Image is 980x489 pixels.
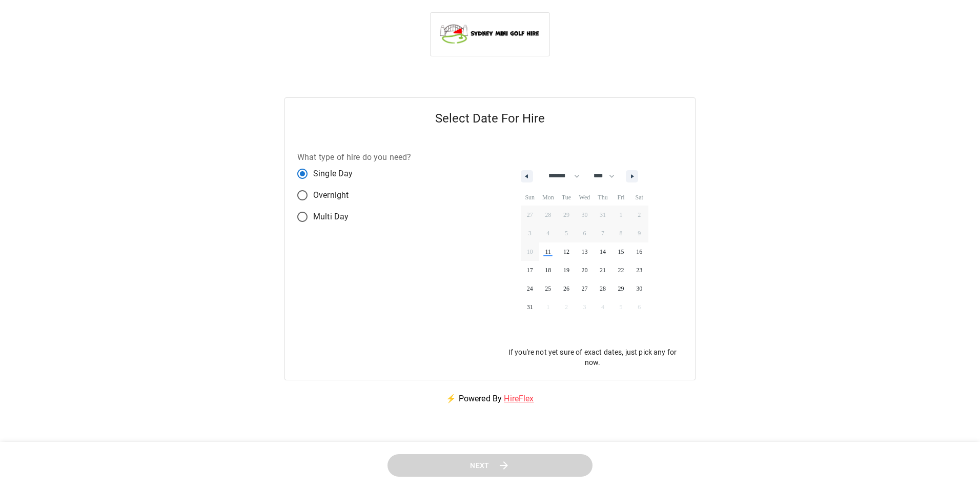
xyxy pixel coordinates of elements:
button: 22 [612,261,630,279]
button: 16 [630,242,648,261]
span: Thu [594,189,612,206]
button: 30 [630,279,648,298]
button: 7 [594,224,612,242]
button: 17 [521,261,539,279]
button: 19 [557,261,576,279]
span: 11 [545,242,552,261]
span: 13 [581,242,587,261]
span: Single Day [313,168,353,180]
span: 21 [600,261,606,279]
button: 1 [612,206,630,224]
span: 18 [545,261,551,279]
button: 18 [539,261,558,279]
button: 14 [594,242,612,261]
img: Sydney Mini Golf Hire logo [439,21,541,46]
button: 9 [630,224,648,242]
span: 8 [620,224,623,242]
span: 15 [618,242,624,261]
button: 26 [557,279,576,298]
span: 28 [600,279,606,298]
span: 3 [528,224,532,242]
span: 22 [618,261,624,279]
label: What type of hire do you need? [297,151,412,163]
span: 19 [563,261,569,279]
button: 15 [612,242,630,261]
button: 10 [521,242,539,261]
span: 5 [565,224,568,242]
span: Multi Day [313,211,349,223]
h5: Select Date For Hire [285,98,695,139]
button: 21 [594,261,612,279]
span: 29 [618,279,624,298]
a: HireFlex [504,394,534,403]
span: 16 [636,242,642,261]
button: 8 [612,224,630,242]
span: 26 [563,279,569,298]
span: 20 [581,261,587,279]
span: 31 [527,298,533,316]
span: Mon [539,189,558,206]
span: 6 [583,224,586,242]
span: Fri [612,189,630,206]
button: 27 [576,279,594,298]
span: Wed [576,189,594,206]
span: 10 [527,242,533,261]
button: 5 [557,224,576,242]
button: 13 [576,242,594,261]
span: 30 [636,279,642,298]
button: 3 [521,224,539,242]
span: 4 [546,224,549,242]
button: 28 [594,279,612,298]
button: 12 [557,242,576,261]
span: 17 [527,261,533,279]
span: Sun [521,189,539,206]
span: 2 [638,206,641,224]
span: Overnight [313,189,349,201]
button: 24 [521,279,539,298]
button: 31 [521,298,539,316]
button: 4 [539,224,558,242]
span: Tue [557,189,576,206]
span: 1 [620,206,623,224]
button: 23 [630,261,648,279]
button: 25 [539,279,558,298]
span: 14 [600,242,606,261]
span: 12 [563,242,569,261]
button: 20 [576,261,594,279]
button: 29 [612,279,630,298]
p: If you're not yet sure of exact dates, just pick any for now. [502,347,683,368]
span: Sat [630,189,648,206]
span: 24 [527,279,533,298]
button: 6 [576,224,594,242]
span: 23 [636,261,642,279]
button: 11 [539,242,558,261]
span: 9 [638,224,641,242]
p: ⚡ Powered By [434,380,546,417]
span: 25 [545,279,551,298]
button: 2 [630,206,648,224]
span: 27 [581,279,587,298]
span: 7 [601,224,604,242]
